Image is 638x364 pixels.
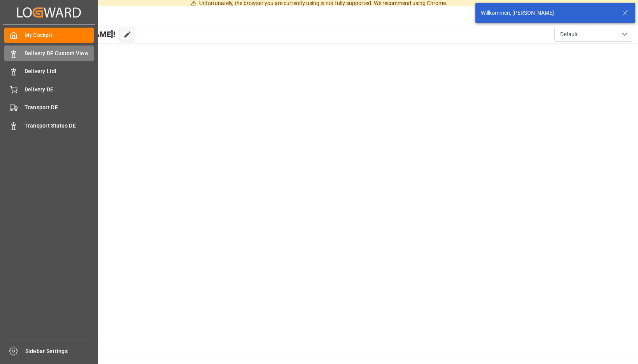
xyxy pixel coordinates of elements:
span: My Cockpit [25,31,94,39]
span: Default [560,30,578,38]
span: Delivery DE [25,86,94,94]
span: Delivery DE Custom View [25,49,94,58]
button: open menu [554,27,632,42]
div: Willkommen, [PERSON_NAME] [481,9,615,17]
a: Transport DE [4,100,94,115]
span: Delivery Lidl [25,67,94,75]
a: Delivery Lidl [4,64,94,79]
a: Transport Status DE [4,118,94,133]
a: My Cockpit [4,28,94,43]
span: Sidebar Settings [25,347,95,355]
a: Delivery DE Custom View [4,45,94,61]
span: Transport Status DE [25,122,94,130]
a: Delivery DE [4,82,94,97]
span: Transport DE [25,103,94,112]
